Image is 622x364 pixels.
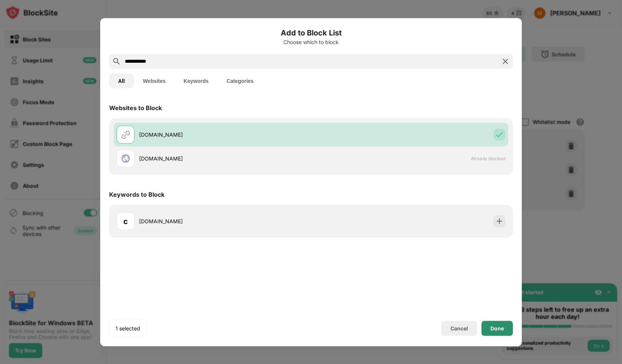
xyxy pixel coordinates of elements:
[123,215,128,227] div: c
[139,131,311,139] div: [DOMAIN_NAME]
[490,325,504,331] div: Done
[139,155,311,162] div: [DOMAIN_NAME]
[450,325,468,332] div: Cancel
[175,73,218,88] button: Keywords
[139,217,311,225] div: [DOMAIN_NAME]
[116,324,140,332] div: 1 selected
[121,154,130,163] img: favicons
[109,190,164,198] div: Keywords to Block
[501,57,510,66] img: search-close
[112,57,121,66] img: search.svg
[471,156,505,161] span: Already blocked
[109,39,513,45] div: Choose which to block
[218,73,262,88] button: Categories
[121,130,130,139] img: url.svg
[134,73,175,88] button: Websites
[109,73,134,88] button: All
[109,27,513,38] h6: Add to Block List
[109,104,162,111] div: Websites to Block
